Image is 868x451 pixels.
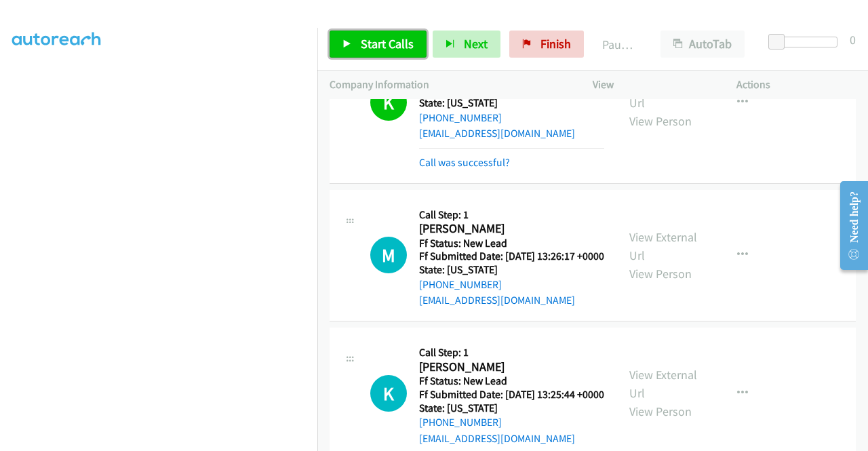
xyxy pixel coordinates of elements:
p: Paused [602,35,636,54]
h5: State: [US_STATE] [419,401,604,415]
p: Actions [736,77,856,93]
iframe: Resource Center [829,172,868,279]
a: [PHONE_NUMBER] [419,416,502,429]
a: View External Url [629,77,697,111]
h5: Ff Status: New Lead [419,374,604,388]
a: View External Url [629,367,697,401]
h1: K [370,375,407,412]
h5: Ff Status: New Lead [419,237,604,250]
h2: [PERSON_NAME] [419,359,604,375]
p: Company Information [330,77,568,93]
h5: State: [US_STATE] [419,96,604,110]
h5: Ff Submitted Date: [DATE] 13:26:17 +0000 [419,250,604,263]
a: [EMAIL_ADDRESS][DOMAIN_NAME] [419,432,575,445]
button: AutoTab [660,31,745,58]
a: View Person [629,404,692,419]
h5: Call Step: 1 [419,208,604,222]
h5: State: [US_STATE] [419,263,604,277]
div: The call is yet to be attempted [370,237,407,273]
span: Finish [540,36,571,52]
span: Start Calls [361,36,414,52]
h2: [PERSON_NAME] [419,221,604,237]
div: Delay between calls (in seconds) [775,37,837,47]
h1: K [370,84,407,121]
a: View Person [629,113,692,129]
a: Finish [509,31,584,58]
h5: Ff Submitted Date: [DATE] 13:25:44 +0000 [419,388,604,401]
a: Start Calls [330,31,427,58]
a: Call was successful? [419,156,510,169]
div: 0 [850,31,856,49]
h5: Call Step: 1 [419,346,604,359]
p: View [593,77,712,93]
a: [EMAIL_ADDRESS][DOMAIN_NAME] [419,294,575,307]
a: View Person [629,266,692,281]
button: Next [433,31,500,58]
div: The call is yet to be attempted [370,375,407,412]
a: [PHONE_NUMBER] [419,278,502,291]
h1: M [370,237,407,273]
a: [PHONE_NUMBER] [419,111,502,124]
a: [EMAIL_ADDRESS][DOMAIN_NAME] [419,127,575,140]
span: Next [464,36,488,52]
a: View External Url [629,229,697,263]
